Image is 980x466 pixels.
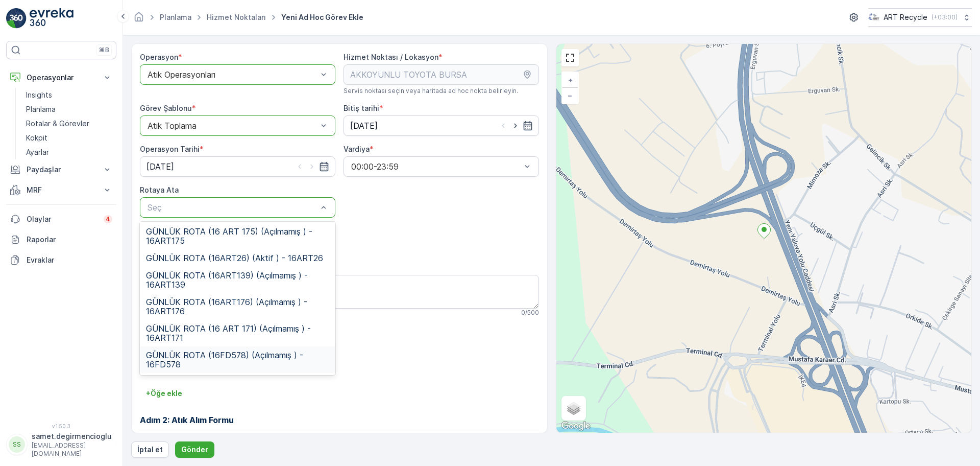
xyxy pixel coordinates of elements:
p: [EMAIL_ADDRESS][DOMAIN_NAME] [32,441,112,458]
a: Hizmet Noktaları [207,13,266,21]
h3: Adım 2: Atık Alım Formu [140,414,539,426]
img: logo_light-DOdMpM7g.png [30,8,73,29]
span: − [568,91,573,100]
p: Paydaşlar [27,165,96,175]
img: Google [559,420,593,433]
label: Bitiş tarihi [344,104,379,112]
a: Insights [22,88,116,102]
label: Rotaya Ata [140,185,179,194]
span: GÜNLÜK ROTA (16 ART 171) (Açılmamış ) - 16ART171 [146,324,329,342]
p: 0 / 500 [521,309,539,317]
p: Insights [26,90,52,100]
span: GÜNLÜK ROTA (16ART139) (Açılmamış ) - 16ART139 [146,271,329,289]
input: dd/mm/yyyy [140,156,335,177]
p: Ayarlar [26,147,49,157]
h2: Görev Şablonu Yapılandırması [140,333,539,348]
span: v 1.50.3 [6,423,116,429]
p: ART Recycle [884,12,927,22]
span: Servis noktası seçin veya haritada ad hoc nokta belirleyin. [344,87,518,95]
a: Evraklar [6,250,116,270]
button: Paydaşlar [6,159,116,180]
p: Olaylar [27,214,97,224]
span: GÜNLÜK ROTA (16FD578) (Açılmamış ) - 16FD578 [146,351,329,369]
button: +Öğe ekle [140,385,188,402]
span: + [568,76,573,84]
p: Gönder [181,445,208,455]
a: Yakınlaştır [562,73,578,88]
a: View Fullscreen [562,50,578,65]
label: Hizmet Noktası / Lokasyon [344,53,438,61]
a: Olaylar4 [6,209,116,229]
button: İptal et [131,441,169,458]
p: Rotalar & Görevler [26,119,89,129]
p: + Öğe ekle [146,388,182,399]
a: Raporlar [6,229,116,250]
a: Planlama [22,102,116,116]
p: samet.degirmencioglu [32,431,112,441]
button: ART Recycle(+03:00) [868,8,972,27]
span: GÜNLÜK ROTA (16 ART 175) (Açılmamış ) - 16ART175 [146,227,329,245]
span: GÜNLÜK ROTA (16ART26) (Aktif ) - 16ART26 [146,253,323,263]
p: 4 [106,215,110,223]
label: Operasyon Tarihi [140,145,200,153]
a: Planlama [160,13,191,21]
p: Operasyonlar [27,73,96,83]
p: MRF [27,185,96,195]
a: Rotalar & Görevler [22,116,116,131]
a: Bu bölgeyi Google Haritalar'da açın (yeni pencerede açılır) [559,420,593,433]
label: Operasyon [140,53,178,61]
img: logo [6,8,27,29]
img: image_23.png [868,12,879,23]
p: ⌘B [99,46,109,54]
input: AKKOYUNLU TOYOTA BURSA [344,64,539,85]
p: İptal et [137,445,163,455]
input: dd/mm/yyyy [344,115,539,136]
p: ( +03:00 ) [932,13,958,21]
div: SS [9,436,25,453]
a: Ayarlar [22,145,116,159]
span: Yeni Ad Hoc Görev Ekle [279,12,365,22]
p: Kokpit [26,133,47,143]
a: Layers [562,397,585,420]
h3: Adım 1: Atık Toplama [140,361,539,373]
span: GÜNLÜK ROTA (16ART176) (Açılmamış ) - 16ART176 [146,297,329,316]
label: Görev Şablonu [140,104,192,112]
p: Seç [148,201,317,214]
button: MRF [6,180,116,200]
button: SSsamet.degirmencioglu[EMAIL_ADDRESS][DOMAIN_NAME] [6,431,116,458]
p: Planlama [26,104,56,114]
p: Raporlar [27,235,112,245]
a: Uzaklaştır [562,88,578,103]
a: Kokpit [22,131,116,145]
a: Ana Sayfa [133,15,144,24]
button: Gönder [175,441,214,458]
label: Vardiya [344,145,370,153]
p: Evraklar [27,255,112,265]
button: Operasyonlar [6,67,116,88]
